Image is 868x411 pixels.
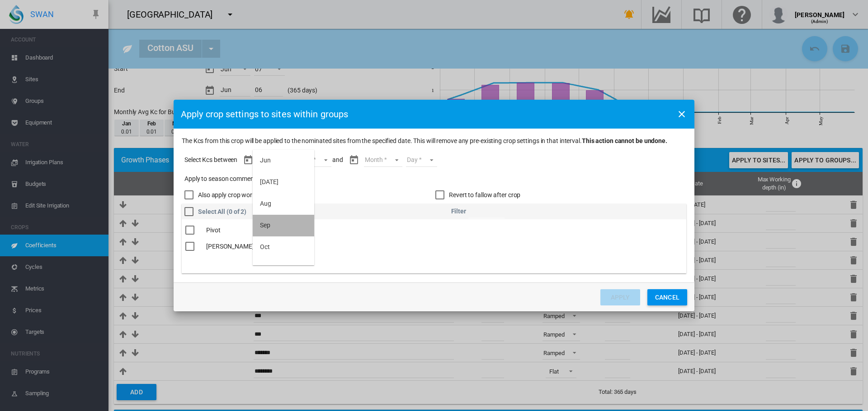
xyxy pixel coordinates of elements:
[260,156,271,165] div: Jun
[260,264,271,273] div: Nov
[260,199,271,208] div: Aug
[260,221,270,230] div: Sep
[260,243,270,252] div: Oct
[260,178,278,187] div: [DATE]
